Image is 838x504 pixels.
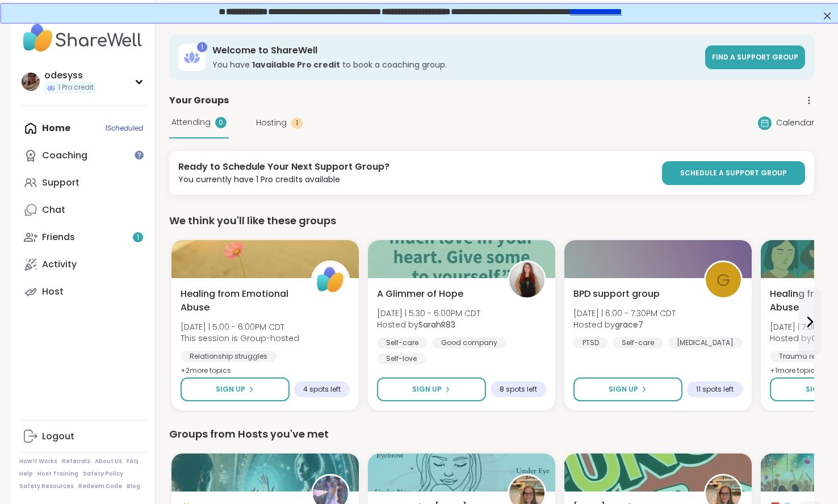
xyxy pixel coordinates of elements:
div: Host [42,285,64,298]
span: Hosting [256,117,287,129]
div: Good company [432,337,506,348]
img: ShareWell Nav Logo [19,18,146,58]
a: Find a support group [705,45,805,69]
b: SarahR83 [418,319,455,330]
div: Activity [42,258,77,271]
span: Find a support group [712,52,798,62]
span: SCHEDULE A SUPPORT GROUP [680,168,787,178]
div: Groups from Hosts you've met [169,426,814,442]
span: 4 spots left [303,385,341,394]
div: Self-care [377,337,428,348]
div: Coaching [42,149,87,162]
span: Calendar [776,117,814,129]
a: Support [19,169,146,196]
a: Safety Policy [83,470,123,478]
button: Sign Up [377,377,486,401]
span: Your Groups [169,94,229,107]
a: Activity [19,251,146,278]
span: This session is Group-hosted [181,333,299,344]
span: BPD support group [573,287,660,301]
div: Support [42,177,79,189]
a: Logout [19,423,146,450]
span: Hosted by [377,319,480,330]
span: Healing from Emotional Abuse [181,287,299,314]
b: 1 available Pro credit [252,59,340,70]
div: We think you'll like these groups [169,213,814,229]
span: Sign Up [412,384,442,394]
img: odesyss [22,73,40,91]
button: Sign Up [181,377,290,401]
div: Ready to Schedule Your Next Support Group? [178,160,389,174]
span: 1 Pro credit [58,83,94,93]
div: Friends [42,231,75,243]
h3: Welcome to ShareWell [212,44,698,57]
img: SarahR83 [509,262,544,297]
a: Friends1 [19,224,146,251]
div: Logout [42,430,74,443]
button: Sign Up [573,377,682,401]
a: Host [19,278,146,305]
span: [DATE] | 5:00 - 6:00PM CDT [181,321,299,333]
a: FAQ [127,457,139,465]
span: Sign Up [806,384,835,394]
div: Self-care [613,337,663,348]
span: 1 [137,233,139,242]
span: 11 spots left [696,385,734,394]
a: Referrals [62,457,90,465]
div: 1 [291,117,303,129]
img: ShareWell [313,262,348,297]
div: 0 [215,117,227,128]
a: Chat [19,196,146,224]
a: How It Works [19,457,57,465]
div: Chat [42,204,65,216]
a: Blog [127,482,140,490]
span: [DATE] | 5:30 - 6:00PM CDT [377,308,480,319]
div: 1 [197,42,207,52]
h3: You have to book a coaching group. [212,59,698,70]
span: A Glimmer of Hope [377,287,463,301]
a: SCHEDULE A SUPPORT GROUP [662,161,805,185]
div: You currently have 1 Pro credits available [178,174,389,186]
iframe: Spotlight [135,150,144,159]
a: Host Training [37,470,78,478]
a: About Us [95,457,122,465]
span: Sign Up [609,384,638,394]
div: odesyss [44,69,96,82]
div: [MEDICAL_DATA] [668,337,743,348]
span: g [717,267,730,293]
span: Attending [171,116,211,128]
a: Redeem Code [78,482,122,490]
span: Sign Up [216,384,245,394]
a: Safety Resources [19,482,74,490]
a: Coaching [19,142,146,169]
div: Relationship struggles [181,351,276,362]
span: Hosted by [573,319,676,330]
div: PTSD [573,337,608,348]
a: Help [19,470,33,478]
b: grace7 [615,319,643,330]
span: [DATE] | 6:00 - 7:30PM CDT [573,308,676,319]
span: 8 spots left [500,385,537,394]
div: Self-love [377,353,426,364]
